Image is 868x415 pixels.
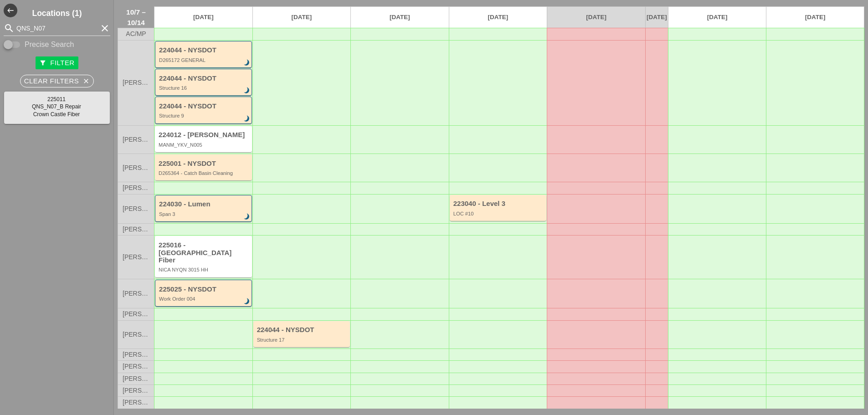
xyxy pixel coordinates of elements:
[32,103,81,110] span: QNS_N07_B Repair
[242,58,252,68] i: brightness_3
[4,23,15,34] i: search
[123,399,149,406] span: [PERSON_NAME]
[159,200,249,208] div: 224030 - Lumen
[159,142,250,148] div: MANM_YKV_N005
[766,7,864,28] a: [DATE]
[47,96,66,102] span: 225011
[159,46,249,54] div: 224044 - NYSDOT
[257,326,348,334] div: 224044 - NYSDOT
[159,286,249,293] div: 225025 - NYSDOT
[159,170,250,176] div: D265364 - Catch Basin Cleaning
[16,21,98,36] input: Search
[123,311,149,318] span: [PERSON_NAME]
[123,375,149,382] span: [PERSON_NAME]
[159,85,249,91] div: Structure 16
[159,131,250,139] div: 224012 - [PERSON_NAME]
[351,7,449,28] a: [DATE]
[159,75,249,82] div: 224044 - NYSDOT
[242,297,252,307] i: brightness_3
[4,4,17,17] i: west
[4,4,17,17] button: Shrink Sidebar
[154,7,252,28] a: [DATE]
[126,31,146,37] span: AC/MP
[20,75,94,87] button: Clear Filters
[242,114,252,124] i: brightness_3
[159,113,249,118] div: Structure 9
[453,200,544,208] div: 223040 - Level 3
[123,351,149,358] span: [PERSON_NAME]
[25,40,74,49] label: Precise Search
[123,387,149,394] span: [PERSON_NAME]
[123,7,149,28] span: 10/7 – 10/14
[253,7,351,28] a: [DATE]
[449,7,547,28] a: [DATE]
[39,59,46,67] i: filter_alt
[242,86,252,96] i: brightness_3
[123,164,149,171] span: [PERSON_NAME]
[242,212,252,222] i: brightness_3
[123,254,149,261] span: [PERSON_NAME]
[668,7,766,28] a: [DATE]
[159,57,249,63] div: D265172 GENERAL
[159,160,250,168] div: 225001 - NYSDOT
[36,56,78,69] button: Filter
[646,7,668,28] a: [DATE]
[123,79,149,86] span: [PERSON_NAME]
[82,77,90,85] i: close
[159,241,250,264] div: 225016 - [GEOGRAPHIC_DATA] Fiber
[123,363,149,370] span: [PERSON_NAME]
[33,111,80,118] span: Crown Castle Fiber
[123,136,149,143] span: [PERSON_NAME]
[123,226,149,233] span: [PERSON_NAME]
[39,58,74,68] div: Filter
[123,205,149,212] span: [PERSON_NAME]
[99,23,110,34] i: clear
[159,296,249,302] div: Work Order 004
[159,102,249,110] div: 224044 - NYSDOT
[24,76,90,87] div: Clear Filters
[159,211,249,217] div: Span 3
[257,337,348,343] div: Structure 17
[123,184,149,191] span: [PERSON_NAME]
[4,39,110,50] div: Enable Precise search to match search terms exactly.
[123,290,149,297] span: [PERSON_NAME]
[453,211,544,216] div: LOC #10
[547,7,645,28] a: [DATE]
[159,267,250,272] div: NICA NYQN 3015 HH
[123,331,149,338] span: [PERSON_NAME]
